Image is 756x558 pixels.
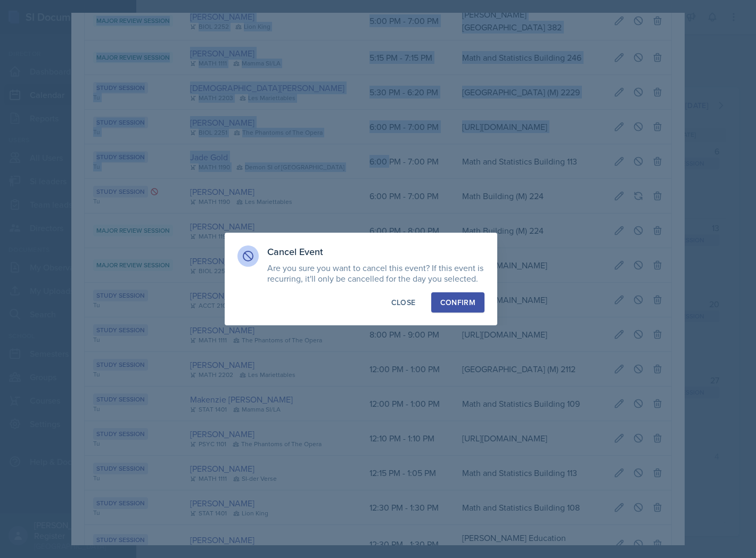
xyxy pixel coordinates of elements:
button: Confirm [431,292,484,313]
button: Close [382,292,425,313]
div: Close [391,297,416,308]
p: Are you sure you want to cancel this event? If this event is recurring, it'll only be cancelled f... [267,262,484,284]
h3: Cancel Event [267,245,484,258]
div: Confirm [440,297,475,308]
